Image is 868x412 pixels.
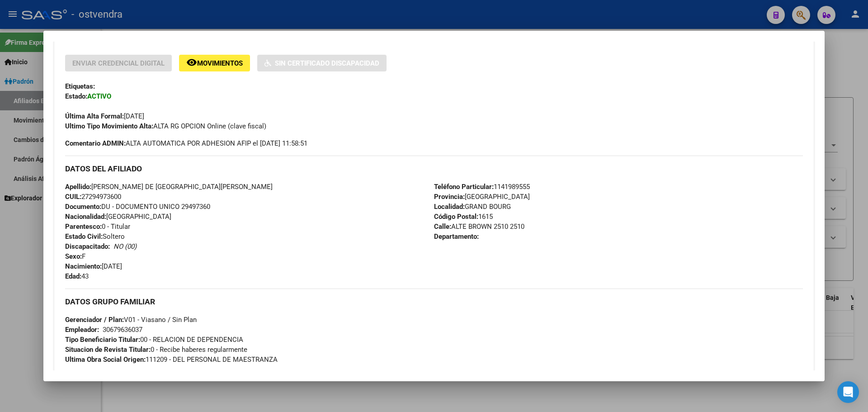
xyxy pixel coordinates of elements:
[87,92,111,100] strong: ACTIVO
[65,326,99,334] strong: Empleador:
[65,203,101,211] strong: Documento:
[65,232,103,241] strong: Estado Civil:
[113,242,137,251] i: NO (00)
[434,203,511,211] span: GRAND BOURG
[65,183,273,191] span: [PERSON_NAME] DE [GEOGRAPHIC_DATA][PERSON_NAME]
[65,139,126,147] strong: Comentario ADMIN:
[65,272,81,280] strong: Edad:
[257,55,387,71] button: Sin Certificado Discapacidad
[65,112,124,120] strong: Última Alta Formal:
[65,82,95,90] strong: Etiquetas:
[434,223,524,231] span: ALTE BROWN 2510 2510
[65,112,144,120] span: [DATE]
[65,122,266,130] span: ALTA RG OPCION Online (clave fiscal)
[65,252,82,260] strong: Sexo:
[65,316,124,324] strong: Gerenciador / Plan:
[434,193,530,201] span: [GEOGRAPHIC_DATA]
[65,336,140,344] strong: Tipo Beneficiario Titular:
[434,203,465,211] strong: Localidad:
[434,183,494,191] strong: Teléfono Particular:
[65,164,803,174] h3: DATOS DEL AFILIADO
[65,92,87,100] strong: Estado:
[65,262,122,270] span: [DATE]
[65,346,151,354] strong: Situacion de Revista Titular:
[65,223,102,231] strong: Parentesco:
[65,213,171,221] span: [GEOGRAPHIC_DATA]
[434,213,493,221] span: 1615
[65,193,121,201] span: 27294973600
[65,223,130,231] span: 0 - Titular
[65,242,110,251] strong: Discapacitado:
[186,57,197,68] mat-icon: remove_red_eye
[65,183,91,191] strong: Apellido:
[65,252,85,260] span: F
[65,232,125,241] span: Soltero
[103,325,142,335] div: 30679636037
[65,336,243,344] span: 00 - RELACION DE DEPENDENCIA
[65,122,153,130] strong: Ultimo Tipo Movimiento Alta:
[65,55,172,71] button: Enviar Credencial Digital
[434,193,465,201] strong: Provincia:
[65,203,210,211] span: DU - DOCUMENTO UNICO 29497360
[65,297,803,307] h3: DATOS GRUPO FAMILIAR
[434,223,451,231] strong: Calle:
[65,355,146,364] strong: Ultima Obra Social Origen:
[275,59,379,67] span: Sin Certificado Discapacidad
[65,262,102,270] strong: Nacimiento:
[837,381,859,403] div: Open Intercom Messenger
[434,183,530,191] span: 1141989555
[72,59,165,67] span: Enviar Credencial Digital
[65,138,307,148] span: ALTA AUTOMATICA POR ADHESION AFIP el [DATE] 11:58:51
[65,316,197,324] span: V01 - Viasano / Sin Plan
[65,355,278,364] span: 111209 - DEL PERSONAL DE MAESTRANZA
[65,346,247,354] span: 0 - Recibe haberes regularmente
[65,193,81,201] strong: CUIL:
[434,213,478,221] strong: Código Postal:
[65,272,89,280] span: 43
[434,232,479,241] strong: Departamento:
[197,59,243,67] span: Movimientos
[65,213,106,221] strong: Nacionalidad:
[179,55,250,71] button: Movimientos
